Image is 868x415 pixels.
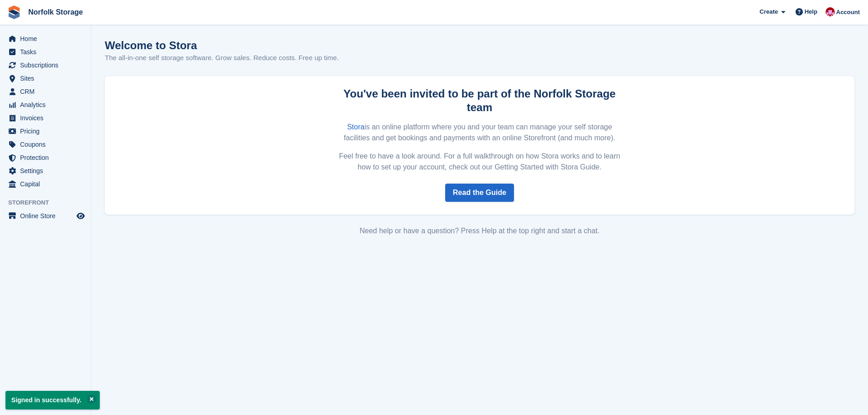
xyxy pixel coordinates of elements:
p: Signed in successfully. [5,391,100,410]
a: Preview store [75,210,86,221]
strong: You've been invited to be part of the Norfolk Storage team [344,87,616,113]
a: Read the Guide [445,184,514,202]
span: Protection [20,151,75,164]
a: menu [5,59,86,72]
a: Stora [347,123,365,131]
p: The all-in-one self storage software. Grow sales. Reduce costs. Free up time. [105,53,339,63]
span: Online Store [20,210,75,222]
span: Invoices [20,112,75,124]
a: Norfolk Storage [25,5,87,20]
img: Sharon McCrory [826,7,835,16]
span: Help [805,7,817,16]
span: Sites [20,72,75,85]
a: menu [5,210,86,222]
a: menu [5,178,86,190]
span: Settings [20,164,75,177]
span: Analytics [20,98,75,111]
a: menu [5,32,86,45]
span: CRM [20,85,75,98]
span: Coupons [20,138,75,151]
a: menu [5,72,86,85]
span: Capital [20,178,75,190]
a: menu [5,125,86,138]
span: Create [760,7,778,16]
a: menu [5,85,86,98]
h1: Welcome to Stora [105,39,339,51]
p: is an online platform where you and your team can manage your self storage facilities and get boo... [336,122,624,143]
a: menu [5,98,86,111]
span: Storefront [8,198,91,207]
span: Pricing [20,125,75,138]
a: menu [5,112,86,124]
span: Home [20,32,75,45]
div: Need help or have a question? Press Help at the top right and start a chat. [105,225,854,236]
a: menu [5,138,86,151]
a: menu [5,151,86,164]
a: menu [5,46,86,58]
a: menu [5,164,86,177]
span: Account [836,8,860,17]
img: stora-icon-8386f47178a22dfd0bd8f6a31ec36ba5ce8667c1dd55bd0f319d3a0aa187defe.svg [7,5,21,19]
span: Tasks [20,46,75,58]
p: Feel free to have a look around. For a full walkthrough on how Stora works and to learn how to se... [336,151,624,173]
span: Subscriptions [20,59,75,72]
